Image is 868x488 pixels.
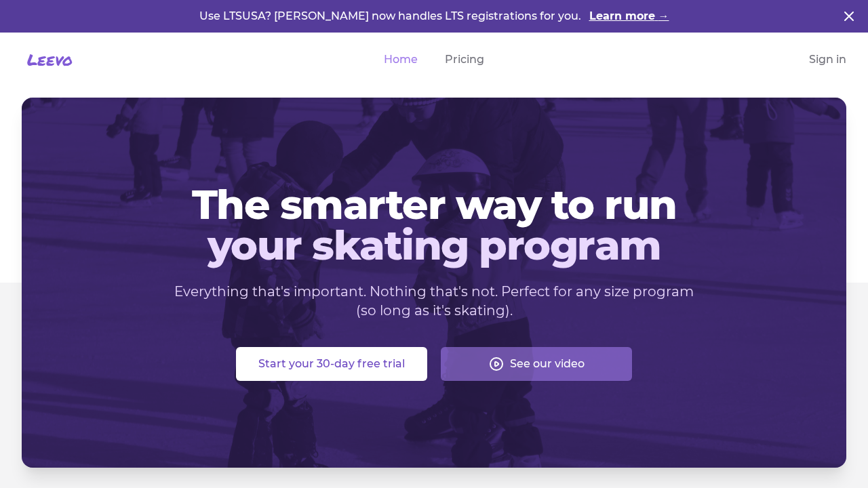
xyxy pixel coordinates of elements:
span: See our video [510,356,585,372]
a: Sign in [809,52,846,68]
a: Leevo [22,49,73,70]
a: Learn more [589,8,669,24]
span: → [658,9,669,22]
span: The smarter way to run [43,184,825,225]
p: Everything that's important. Nothing that's not. Perfect for any size program (so long as it's sk... [174,282,694,320]
button: Start your 30-day free trial [236,347,427,381]
span: Use LTSUSA? [PERSON_NAME] now handles LTS registrations for you. [199,9,584,22]
a: Home [384,52,418,68]
a: Pricing [445,52,484,68]
button: See our video [441,347,632,381]
span: your skating program [43,225,825,266]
